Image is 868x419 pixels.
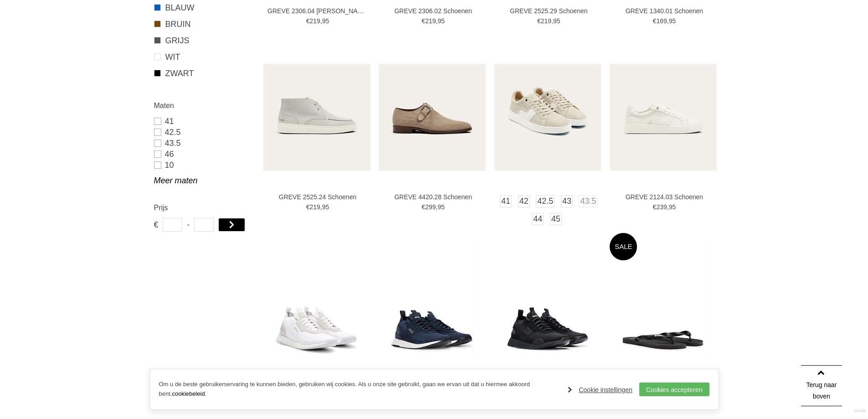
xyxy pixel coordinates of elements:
a: BRUIN [154,18,252,30]
span: , [667,203,669,211]
a: GREVE 2306.04 [PERSON_NAME] [267,7,368,15]
a: GREVE 2306.02 Schoenen [383,7,483,15]
p: Om u de beste gebruikerservaring te kunnen bieden, gebruiken wij cookies. Als u onze site gebruik... [159,380,559,399]
a: 46 [154,149,252,160]
h2: Prijs [154,202,252,213]
a: Meer maten [154,175,252,186]
span: € [306,203,310,211]
a: 44 [532,213,544,225]
span: , [320,203,322,211]
img: GREVE 2124.05 Schoenen [494,64,601,171]
a: GRIJS [154,35,252,47]
a: ZWART [154,67,252,79]
h2: Maten [154,100,252,111]
a: GREVE 1340.01 Schoenen [614,7,714,15]
a: GREVE 2525.24 Schoenen [267,193,368,201]
a: BLAUW [154,2,252,14]
span: 95 [669,203,676,211]
img: BOSS 50470596 Schoenen [505,239,591,369]
a: WIT [154,51,252,63]
a: GREVE 2525.29 Schoenen [498,7,599,15]
span: 95 [553,17,560,25]
a: cookiebeleid [172,390,205,397]
a: Terug naar boven [801,365,842,406]
span: 219 [309,17,320,25]
img: GREVE 2525.24 Schoenen [263,64,370,171]
span: , [436,17,437,25]
span: 95 [322,17,329,25]
a: Cookies accepteren [639,383,709,396]
span: 95 [669,17,676,25]
span: 299 [425,203,436,211]
a: 45 [550,213,562,225]
a: GREVE 2124.03 Schoenen [614,193,714,201]
a: 10 [154,160,252,171]
span: , [320,17,322,25]
a: 42.5 [154,127,252,138]
a: 41 [154,116,252,127]
img: GREVE 2124.03 Schoenen [610,64,717,171]
span: 95 [437,17,445,25]
span: 169 [656,17,667,25]
span: € [537,17,541,25]
span: € [653,17,657,25]
a: Divide [854,405,866,417]
a: 43 [561,195,573,207]
span: € [154,218,158,232]
img: BOSS 50488925 Schoenen [620,239,706,369]
span: , [436,203,437,211]
a: 43.5 [154,138,252,149]
img: BOSS 50470596 Schoenen [389,239,475,369]
a: 41 [500,195,512,207]
a: 42 [518,195,530,207]
span: € [653,203,657,211]
span: 239 [656,203,667,211]
a: 42.5 [536,195,555,207]
span: 219 [541,17,551,25]
span: 95 [437,203,445,211]
span: , [667,17,669,25]
span: € [421,203,425,211]
span: 219 [309,203,320,211]
img: BOSS 50470596 Schoenen [273,239,359,369]
img: GREVE 4420.28 Schoenen [379,64,486,171]
span: 95 [322,203,329,211]
span: - [187,218,190,232]
span: € [306,17,310,25]
a: Cookie instellingen [568,383,632,397]
span: € [421,17,425,25]
a: GREVE 4420.28 Schoenen [383,193,483,201]
span: 219 [425,17,436,25]
span: , [551,17,553,25]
